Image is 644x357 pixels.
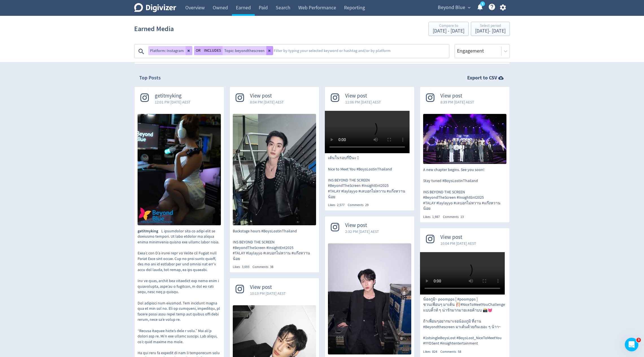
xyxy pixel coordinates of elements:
[250,291,286,296] span: 10:13 PM [DATE] AEST
[432,349,437,354] span: 824
[138,228,161,234] span: getitmyking
[202,46,223,55] button: INCLUDES
[440,241,476,246] span: 10:04 PM [DATE] AEST
[423,349,440,354] div: Likes
[460,215,464,219] span: 13
[482,2,483,6] text: 5
[233,228,316,262] p: Backstage hours #BoysLostinThailand INS BEYOND THE SCREEN #BeyondTheScreen #InsightEnt2025 #TALAY...
[625,338,638,351] iframe: Intercom live chat
[458,349,461,354] span: 58
[475,24,506,29] div: Select period
[467,74,497,81] strong: Export to CSV
[325,87,414,207] a: View post11:06 PM [DATE] AESTเต้นในรอบกี่ปีนะ 🫟 Nice to Meet You #BoysLostinThailand INS BEYOND T...
[423,167,506,211] p: A new chapter begins. See you soon! Stay tuned #BoysLostinThailand INS BEYOND THE SCREEN #BeyondT...
[636,338,641,342] span: 3
[348,203,372,207] div: Comments
[337,203,345,207] span: 2,577
[443,215,467,219] div: Comments
[138,114,221,225] img: I understand what it feels like to struggle quietly. To keep showing up online while everything b...
[440,99,474,105] span: 8:39 PM [DATE] AEST
[328,155,411,200] p: เต้นในรอบกี่ปีนะ 🫟 Nice to Meet You #BoysLostinThailand INS BEYOND THE SCREEN #BeyondTheScreen #I...
[224,49,265,53] span: Topic: beyondthescreen
[420,87,510,219] a: View post8:39 PM [DATE] AESTA new chapter begins. See you soon! Stay tuned #BoysLostinThailand IN...
[365,203,369,207] span: 29
[328,243,411,355] img: See you next time, Thailand.🩶 #beyondthescreen #InsightArtist #Kohi
[480,1,485,6] a: 5
[155,99,191,105] span: 12:01 PM [DATE] AEST
[423,114,506,164] img: A new chapter begins. See you soon! Stay tuned #BoysLostinThailand INS BEYOND THE SCREEN #BeyondT...
[250,284,286,291] span: View post
[433,24,464,29] div: Compare to
[242,265,249,269] span: 3,693
[467,5,472,10] span: expand_more
[471,22,510,36] button: Select period[DATE]- [DATE]
[475,29,506,34] div: [DATE] - [DATE]
[432,215,440,219] span: 1,987
[436,3,472,12] button: Beyond Blue
[139,74,161,81] h2: Top Posts
[253,265,277,269] div: Comments
[270,265,273,269] span: 38
[420,228,510,354] a: View post10:04 PM [DATE] AESTน้องภูมิ~ poompps [ #poompps ] ชวนเพื่อนๆ มาเต้น 🩰#NiceToMeetYouChal...
[134,20,174,38] h1: Earned Media
[155,93,191,99] span: getitmyking
[194,46,202,55] button: OR
[440,234,476,241] span: View post
[423,297,506,346] p: น้องภูมิ~ poompps [ #poompps ] ชวนเพื่อนๆ มาเต้น 🩰#NiceToMeetYouChallenge แบบคิ้วท์ ๆ น่ารักมากมา...
[438,3,465,12] span: Beyond Blue
[230,87,319,269] a: View post8:04 PM [DATE] AESTBackstage hours #BoysLostinThailand INS BEYOND THE SCREEN #BeyondTheS...
[440,93,474,99] span: View post
[440,349,464,354] div: Comments
[150,49,184,53] span: Platform: Instagram
[233,114,316,225] img: Backstage hours #BoysLostinThailand INS BEYOND THE SCREEN #BeyondTheScreen #InsightEnt2025 #TALAY...
[345,222,379,229] span: View post
[428,22,469,36] button: Compare to[DATE] - [DATE]
[423,215,443,219] div: Likes
[233,265,253,269] div: Likes
[345,93,381,99] span: View post
[250,99,284,105] span: 8:04 PM [DATE] AEST
[328,203,348,207] div: Likes
[250,93,284,99] span: View post
[345,99,381,105] span: 11:06 PM [DATE] AEST
[433,29,464,34] div: [DATE] - [DATE]
[345,229,379,234] span: 2:32 PM [DATE] AEST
